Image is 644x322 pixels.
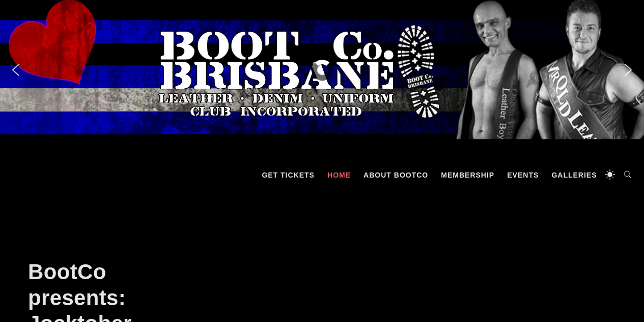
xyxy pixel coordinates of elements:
a: About BootCo [358,160,433,190]
a: Membership [436,160,499,190]
a: GET TICKETS [257,160,320,190]
a: Galleries [546,160,602,190]
a: Events [502,160,544,190]
a: Home [322,160,356,190]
